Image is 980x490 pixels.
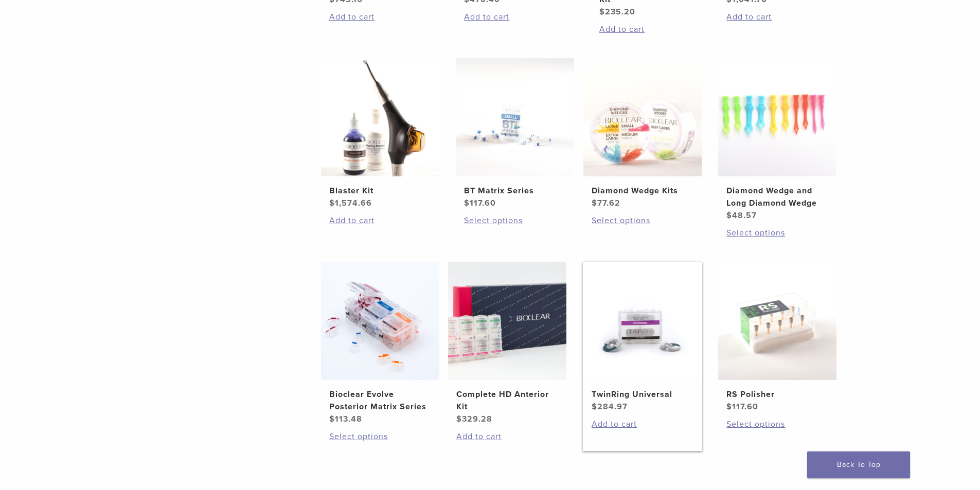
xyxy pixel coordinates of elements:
[464,198,470,208] span: $
[329,414,362,424] bdi: 113.48
[592,214,693,227] a: Select options for “Diamond Wedge Kits”
[464,11,566,23] a: Add to cart: “Black Triangle (BT) Kit”
[726,210,732,221] span: $
[448,262,567,425] a: Complete HD Anterior KitComplete HD Anterior Kit $329.28
[592,388,693,401] h2: TwinRing Universal
[726,402,732,412] span: $
[726,388,828,401] h2: RS Polisher
[464,214,566,227] a: Select options for “BT Matrix Series”
[599,7,605,17] span: $
[321,262,439,380] img: Bioclear Evolve Posterior Matrix Series
[583,262,703,413] a: TwinRing UniversalTwinRing Universal $284.97
[726,227,828,239] a: Select options for “Diamond Wedge and Long Diamond Wedge”
[448,262,566,380] img: Complete HD Anterior Kit
[807,451,910,478] a: Back To Top
[718,262,836,380] img: RS Polisher
[718,262,838,413] a: RS PolisherRS Polisher $117.60
[726,185,828,209] h2: Diamond Wedge and Long Diamond Wedge
[583,262,702,380] img: TwinRing Universal
[456,388,558,413] h2: Complete HD Anterior Kit
[592,402,628,412] bdi: 284.97
[592,185,693,197] h2: Diamond Wedge Kits
[464,198,496,208] bdi: 117.60
[456,58,574,176] img: BT Matrix Series
[456,430,558,443] a: Add to cart: “Complete HD Anterior Kit”
[320,262,440,425] a: Bioclear Evolve Posterior Matrix SeriesBioclear Evolve Posterior Matrix Series $113.48
[456,414,492,424] bdi: 329.28
[329,430,431,443] a: Select options for “Bioclear Evolve Posterior Matrix Series”
[455,58,575,209] a: BT Matrix SeriesBT Matrix Series $117.60
[320,58,440,209] a: Blaster KitBlaster Kit $1,574.66
[321,58,439,176] img: Blaster Kit
[726,11,828,23] a: Add to cart: “HeatSync Kit”
[583,58,702,176] img: Diamond Wedge Kits
[592,198,597,208] span: $
[599,7,635,17] bdi: 235.20
[726,418,828,430] a: Select options for “RS Polisher”
[599,23,701,35] a: Add to cart: “Rockstar (RS) Polishing Kit”
[726,402,758,412] bdi: 117.60
[329,185,431,197] h2: Blaster Kit
[592,418,693,430] a: Add to cart: “TwinRing Universal”
[464,185,566,197] h2: BT Matrix Series
[456,414,462,424] span: $
[718,58,838,222] a: Diamond Wedge and Long Diamond WedgeDiamond Wedge and Long Diamond Wedge $48.57
[329,414,335,424] span: $
[726,210,757,221] bdi: 48.57
[718,58,836,176] img: Diamond Wedge and Long Diamond Wedge
[329,11,431,23] a: Add to cart: “Evolve All-in-One Kit”
[329,198,335,208] span: $
[583,58,703,209] a: Diamond Wedge KitsDiamond Wedge Kits $77.62
[329,388,431,413] h2: Bioclear Evolve Posterior Matrix Series
[592,402,597,412] span: $
[329,198,372,208] bdi: 1,574.66
[592,198,620,208] bdi: 77.62
[329,214,431,227] a: Add to cart: “Blaster Kit”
